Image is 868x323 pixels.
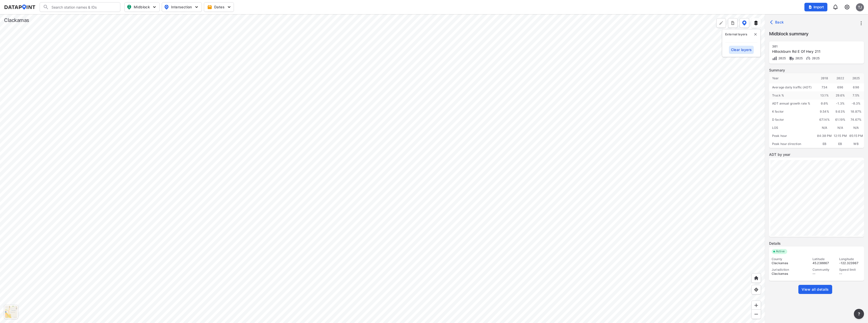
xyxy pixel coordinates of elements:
button: more [728,18,738,28]
div: -- [839,272,861,276]
div: Jurisdiction [772,268,808,272]
span: Midblock [127,4,156,10]
div: EB [832,140,848,148]
label: Details [769,241,864,246]
div: 45.230067 [812,261,835,265]
button: Midblock [124,2,160,12]
div: Community [812,268,835,272]
div: Truck % [769,91,817,100]
img: zeq5HYn9AnE9l6UmnFLPAAAAAElFTkSuQmCC [754,287,759,292]
div: Home [751,273,761,283]
div: Toggle basemap [4,305,18,319]
img: 8A77J+mXikMhHQAAAAASUVORK5CYII= [832,4,838,10]
div: 12:15 PM [832,132,848,140]
div: 13.1 % [817,91,832,100]
input: Search [49,3,117,11]
span: Intersection [164,4,199,10]
span: 2025 [811,56,820,60]
div: County [772,257,808,261]
div: View my location [751,285,761,294]
div: WB [848,140,864,148]
img: 5YPKRKmlfpI5mqlR8AD95paCi+0kK1fRFDJSaMmawlwaeJcJwk9O2fotCW5ve9gAAAAASUVORK5CYII= [152,5,157,10]
div: -122.323967 [839,261,861,265]
span: Dates [208,5,231,10]
img: data-point-layers.37681fc9.svg [742,20,747,26]
button: Back [769,18,786,26]
div: 696 [832,83,848,91]
label: ADT by year [769,152,864,157]
span: Back [771,20,784,25]
div: 9.63% [832,108,848,116]
div: Latitude [812,257,835,261]
span: Clear layers [731,47,752,52]
label: Summary [769,68,864,73]
a: Import [804,5,830,9]
div: -1.3 % [832,100,848,108]
div: 734 [817,83,832,91]
div: Peak hour direction [769,140,817,148]
div: Clackamas [772,272,808,276]
div: Speed limit [839,268,861,272]
button: Clear layers [729,46,754,54]
div: -- [812,272,835,276]
div: 7.5 % [848,91,864,100]
span: 2025 [794,56,803,60]
div: Clackamas [772,261,808,265]
div: D factor [769,116,817,124]
div: 29.6 % [832,91,848,100]
div: 74.67% [848,116,864,124]
div: ADT annual growth rate % [769,100,817,108]
img: layers.ee07997e.svg [753,20,758,26]
div: TJ [856,3,864,11]
div: N/A [832,124,848,132]
button: more [857,19,865,28]
span: View all details [802,287,829,292]
span: 2025 [777,56,786,60]
div: 690 [848,83,864,91]
label: Midblock summary [769,30,864,37]
div: Polygon tool [716,18,726,28]
div: 04:30 PM [817,132,832,140]
div: Hillockburn Rd E Of Hwy 211 [772,49,849,54]
img: map_pin_int.54838e6b.svg [164,4,170,10]
div: EB [817,140,832,148]
img: close-external-leyer.3061a1c7.svg [753,32,757,36]
div: N/A [848,124,864,132]
img: cids17cp3yIFEOpj3V8A9qJSH103uA521RftCD4eeui4ksIb+krbm5XvIjxD52OS6NWLn9gAAAAAElFTkSuQmCC [844,4,850,10]
button: External layers [751,18,761,28]
span: ? [857,311,861,317]
div: Clackamas [4,17,29,24]
div: 10.87% [848,108,864,116]
img: file_add.62c1e8a2.svg [808,5,812,9]
p: External layers [725,32,757,36]
button: Dates [204,2,234,12]
div: Zoom in [751,301,761,310]
div: Year [769,73,817,83]
div: 2018 [817,73,832,83]
div: N/A [817,124,832,132]
div: Longitude [839,257,861,261]
img: +Dz8AAAAASUVORK5CYII= [719,20,724,26]
img: xqJnZQTG2JQi0x5lvmkeSNbbgIiQD62bqHG8IfrOzanD0FsRdYrij6fAAAAAElFTkSuQmCC [730,20,735,26]
img: Vehicle class [789,56,794,61]
img: ZvzfEJKXnyWIrJytrsY285QMwk63cM6Drc+sIAAAAASUVORK5CYII= [754,303,759,308]
img: MAAAAAElFTkSuQmCC [754,312,759,317]
img: Vehicle speed [806,56,811,61]
img: calendar-gold.39a51dde.svg [207,5,212,10]
div: -0.3 % [848,100,864,108]
img: 5YPKRKmlfpI5mqlR8AD95paCi+0kK1fRFDJSaMmawlwaeJcJwk9O2fotCW5ve9gAAAAASUVORK5CYII= [194,5,199,10]
div: 05:15 PM [848,132,864,140]
span: Active [774,249,787,254]
img: +XpAUvaXAN7GudzAAAAAElFTkSuQmCC [754,276,759,281]
div: LOS [769,124,817,132]
div: 301 [772,44,849,48]
img: Volume count [772,56,777,61]
img: 5YPKRKmlfpI5mqlR8AD95paCi+0kK1fRFDJSaMmawlwaeJcJwk9O2fotCW5ve9gAAAAASUVORK5CYII= [227,5,232,10]
div: K factor [769,108,817,116]
div: 9.54% [817,108,832,116]
div: 67.14% [817,116,832,124]
button: DataPoint layers [740,18,749,28]
img: dataPointLogo.9353c09d.svg [4,5,36,10]
img: map_pin_mid.602f9df1.svg [126,4,132,10]
button: more [854,309,864,319]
